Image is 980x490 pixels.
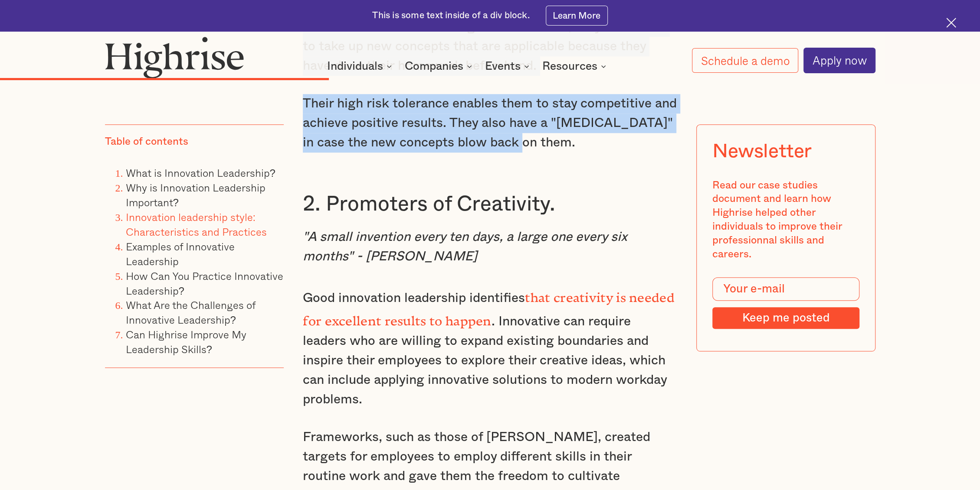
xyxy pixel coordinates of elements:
a: Can Highrise Improve My Leadership Skills? [126,327,246,357]
div: Companies [405,61,463,71]
div: Events [485,61,532,71]
input: Keep me posted [712,308,859,329]
div: Newsletter [712,141,812,163]
a: Why is Innovation Leadership Important? [126,180,265,211]
strong: that creativity is needed for excellent results to happen [303,290,675,322]
input: Your e-mail [712,278,859,301]
div: Table of contents [105,136,188,149]
a: Examples of Innovative Leadership [126,238,235,269]
a: What Are the Challenges of Innovative Leadership? [126,297,256,328]
form: Modal Form [712,278,859,329]
div: This is some text inside of a div block. [372,10,530,22]
div: Individuals [327,61,383,71]
a: What is Innovation Leadership? [126,165,275,181]
a: Innovation leadership style: Characteristics and Practices [126,209,267,240]
a: Apply now [803,48,875,73]
p: Good innovation leadership identifies . Innovative can require leaders who are willing to expand ... [303,285,677,409]
div: Companies [405,61,475,71]
div: Events [485,61,521,71]
div: Resources [542,61,597,71]
div: Read our case studies document and learn how Highrise helped other individuals to improve their p... [712,179,859,262]
p: Their high risk tolerance enables them to stay competitive and achieve positive results. They als... [303,94,677,153]
a: How Can You Practice Innovative Leadership? [126,268,283,299]
em: "A small invention every ten days, a large one every six months" - [PERSON_NAME] [303,230,627,263]
a: Learn More [546,6,608,25]
img: Cross icon [946,18,956,28]
img: Highrise logo [105,36,244,78]
div: Resources [542,61,609,71]
div: Individuals [327,61,394,71]
a: Schedule a demo [692,48,798,73]
h3: 2. Promoters of Creativity. [303,191,677,217]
